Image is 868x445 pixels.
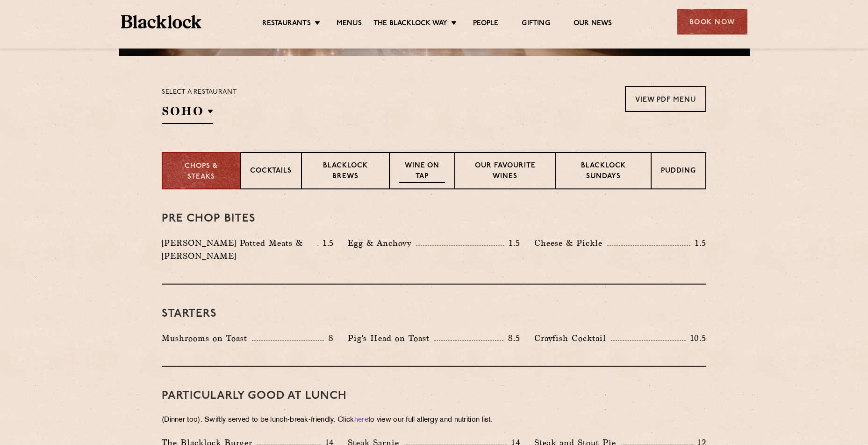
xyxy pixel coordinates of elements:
p: Wine on Tap [399,161,445,183]
p: Blacklock Sundays [566,161,641,183]
p: Select a restaurant [162,86,237,98]
p: 10.5 [686,332,706,344]
p: Pig's Head on Toast [348,332,434,345]
h3: PARTICULARLY GOOD AT LUNCH [162,390,706,402]
p: Cocktails [250,166,292,178]
p: 1.5 [318,237,334,249]
p: Crayfish Cocktail [534,332,611,345]
p: Cheese & Pickle [534,236,607,250]
a: Restaurants [262,19,311,29]
p: 1.5 [690,237,706,249]
a: Our News [574,19,612,29]
h3: Pre Chop Bites [162,213,706,225]
a: Gifting [522,19,550,29]
p: Blacklock Brews [311,161,380,183]
p: Pudding [661,166,696,178]
p: Chops & Steaks [172,161,230,182]
a: View PDF Menu [625,86,706,112]
p: 1.5 [504,237,520,249]
p: 8 [324,332,334,344]
p: 8.5 [503,332,520,344]
div: Book Now [677,9,747,35]
h2: SOHO [162,103,213,124]
p: Our favourite wines [465,161,545,183]
a: People [473,19,498,29]
p: Egg & Anchovy [348,236,416,250]
p: [PERSON_NAME] Potted Meats & [PERSON_NAME] [162,236,317,263]
p: (Dinner too). Swiftly served to be lunch-break-friendly. Click to view our full allergy and nutri... [162,414,706,427]
a: Menus [337,19,362,29]
a: here [354,417,368,424]
img: BL_Textured_Logo-footer-cropped.svg [121,15,202,28]
h3: Starters [162,308,706,320]
p: Mushrooms on Toast [162,332,252,345]
a: The Blacklock Way [373,19,447,29]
